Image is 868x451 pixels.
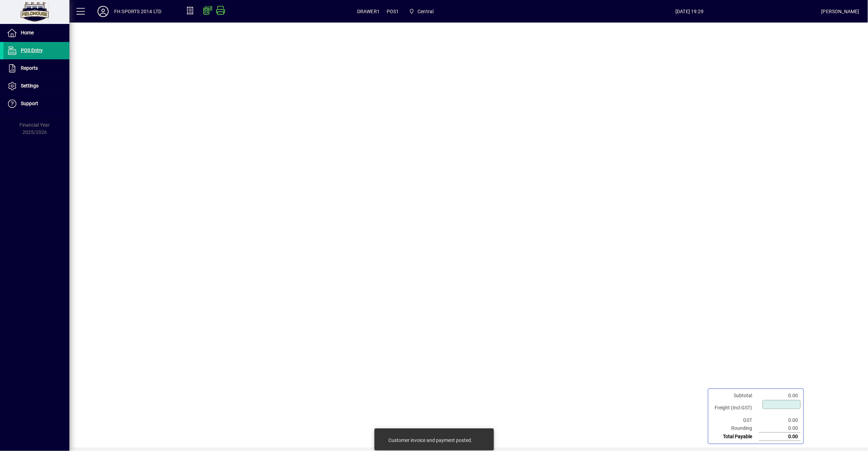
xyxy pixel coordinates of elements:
span: Central [418,6,433,17]
a: Reports [3,60,69,77]
td: 0.00 [759,416,801,424]
button: Profile [92,5,114,18]
span: Settings [21,83,39,88]
span: Home [21,30,34,35]
span: Reports [21,65,38,71]
div: FH SPORTS 2014 LTD [114,6,161,17]
a: Settings [3,77,69,95]
span: Support [21,101,38,106]
td: Rounding [711,424,759,433]
td: Freight (Incl GST) [711,400,759,416]
div: Customer invoice and payment posted. [389,437,473,444]
span: POS Entry [21,48,43,53]
span: POS1 [387,6,399,17]
td: 0.00 [759,424,801,433]
a: Support [3,95,69,112]
td: 0.00 [759,392,801,400]
div: [PERSON_NAME] [821,6,859,17]
td: Subtotal [711,392,759,400]
span: Central [406,5,437,18]
td: 0.00 [759,433,801,441]
a: Home [3,24,69,42]
td: GST [711,416,759,424]
span: DRAWER1 [357,6,380,17]
span: [DATE] 19:29 [558,6,821,17]
td: Total Payable [711,433,759,441]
